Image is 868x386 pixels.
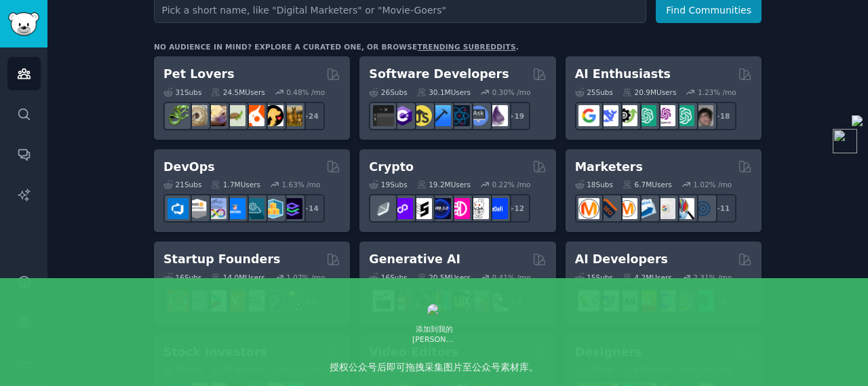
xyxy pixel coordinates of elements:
[654,105,675,126] img: OpenAIDev
[369,66,509,83] h2: Software Developers
[411,198,432,219] img: ethstaker
[205,198,226,219] img: Docker_DevOps
[243,198,264,219] img: platformengineering
[575,273,613,282] div: 15 Sub s
[224,105,245,126] img: turtle
[163,251,280,268] h2: Startup Founders
[492,180,531,189] div: 0.22 % /mo
[575,180,613,189] div: 18 Sub s
[692,198,713,219] img: OnlineMarketing
[417,43,515,51] a: trending subreddits
[597,198,618,219] img: bigseo
[693,180,732,189] div: 1.02 % /mo
[578,105,599,126] img: GoogleGeminiAI
[417,273,471,282] div: 20.5M Users
[163,159,215,176] h2: DevOps
[286,273,325,282] div: 1.07 % /mo
[373,198,394,219] img: ethfinance
[369,180,407,189] div: 19 Sub s
[243,105,264,126] img: cockatiel
[692,105,713,126] img: ArtificalIntelligence
[487,198,508,219] img: defi_
[411,105,432,126] img: learnjavascript
[163,180,201,189] div: 21 Sub s
[163,273,201,282] div: 16 Sub s
[281,198,302,219] img: PlatformEngineers
[673,105,694,126] img: chatgpt_prompts_
[282,180,321,189] div: 1.63 % /mo
[635,105,656,126] img: chatgpt_promptDesign
[167,198,189,219] img: azuredevops
[417,180,471,189] div: 19.2M Users
[575,251,668,268] h2: AI Developers
[673,198,694,219] img: MarketingResearch
[623,88,676,97] div: 20.9M Users
[449,198,470,219] img: defiblockchain
[430,198,451,219] img: web3
[693,273,732,282] div: 2.31 % /mo
[369,251,460,268] h2: Generative AI
[186,198,208,219] img: AWS_Certified_Experts
[8,12,39,36] img: GummySearch logo
[163,88,201,97] div: 31 Sub s
[623,180,672,189] div: 6.7M Users
[623,273,672,282] div: 4.2M Users
[369,88,407,97] div: 26 Sub s
[281,105,302,126] img: dogbreed
[708,102,736,130] div: + 18
[373,105,394,126] img: software
[430,105,451,126] img: iOSProgramming
[468,198,489,219] img: CryptoNews
[392,105,413,126] img: csharp
[369,273,407,282] div: 16 Sub s
[449,105,470,126] img: reactnative
[502,194,530,223] div: + 12
[597,105,618,126] img: DeepSeek
[154,42,519,52] div: No audience in mind? Explore a curated one, or browse .
[468,105,489,126] img: AskComputerScience
[575,66,671,83] h2: AI Enthusiasts
[487,105,508,126] img: elixir
[492,273,531,282] div: 0.41 % /mo
[417,88,471,97] div: 30.1M Users
[578,198,599,219] img: content_marketing
[262,198,283,219] img: aws_cdk
[167,105,189,126] img: herpetology
[698,88,736,97] div: 1.23 % /mo
[296,194,325,223] div: + 14
[163,66,235,83] h2: Pet Lovers
[616,198,637,219] img: AskMarketing
[616,105,637,126] img: AItoolsCatalog
[211,88,264,97] div: 24.5M Users
[575,88,613,97] div: 25 Sub s
[492,88,531,97] div: 0.30 % /mo
[575,159,643,176] h2: Marketers
[262,105,283,126] img: PetAdvice
[296,102,325,130] div: + 24
[392,198,413,219] img: 0xPolygon
[186,105,208,126] img: ballpython
[654,198,675,219] img: googleads
[708,194,736,223] div: + 11
[502,102,530,130] div: + 19
[211,273,264,282] div: 14.0M Users
[369,159,414,176] h2: Crypto
[224,198,245,219] img: DevOpsLinks
[211,180,260,189] div: 1.7M Users
[635,198,656,219] img: Emailmarketing
[205,105,226,126] img: leopardgeckos
[286,88,325,97] div: 0.48 % /mo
